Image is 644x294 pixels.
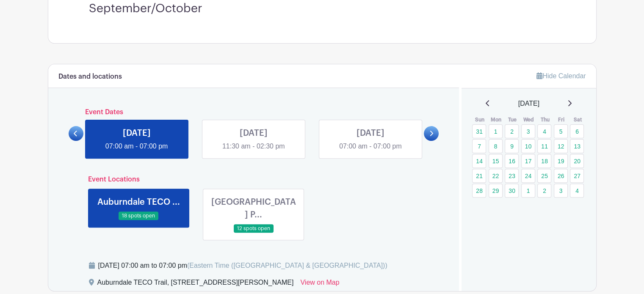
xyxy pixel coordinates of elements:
[489,139,503,153] a: 8
[89,2,556,16] h3: September/October
[97,278,294,291] div: Auburndale TECO Trail, [STREET_ADDRESS][PERSON_NAME]
[537,115,553,124] th: Thu
[489,154,503,168] a: 15
[537,154,551,168] a: 18
[505,124,519,138] a: 2
[537,139,551,153] a: 11
[58,73,122,81] h6: Dates and locations
[521,154,535,168] a: 17
[504,115,521,124] th: Tue
[472,154,486,168] a: 14
[554,154,568,168] a: 19
[553,115,570,124] th: Fri
[521,139,535,153] a: 10
[83,108,424,116] h6: Event Dates
[570,139,584,153] a: 13
[537,169,551,183] a: 25
[488,115,505,124] th: Mon
[472,184,486,198] a: 28
[98,261,387,271] div: [DATE] 07:00 am to 07:00 pm
[505,154,519,168] a: 16
[570,124,584,138] a: 6
[505,139,519,153] a: 9
[472,169,486,183] a: 21
[569,115,586,124] th: Sat
[472,139,486,153] a: 7
[536,72,586,80] a: Hide Calendar
[554,169,568,183] a: 26
[521,115,537,124] th: Wed
[489,184,503,198] a: 29
[554,139,568,153] a: 12
[554,184,568,198] a: 3
[554,124,568,138] a: 5
[570,154,584,168] a: 20
[489,124,503,138] a: 1
[537,124,551,138] a: 4
[489,169,503,183] a: 22
[472,124,486,138] a: 31
[521,184,535,198] a: 1
[505,169,519,183] a: 23
[570,184,584,198] a: 4
[187,262,387,269] span: (Eastern Time ([GEOGRAPHIC_DATA] & [GEOGRAPHIC_DATA]))
[518,99,539,109] span: [DATE]
[570,169,584,183] a: 27
[537,184,551,198] a: 2
[521,169,535,183] a: 24
[472,115,488,124] th: Sun
[521,124,535,138] a: 3
[505,184,519,198] a: 30
[300,278,339,291] a: View on Map
[81,176,426,184] h6: Event Locations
